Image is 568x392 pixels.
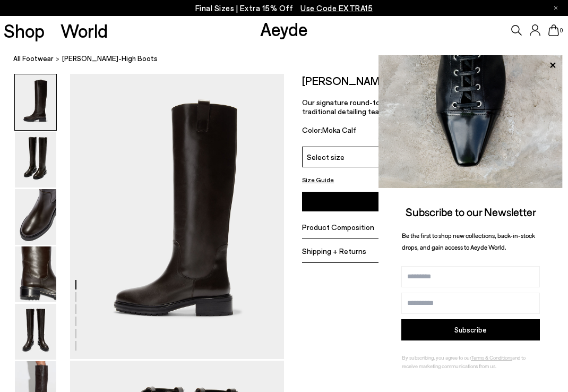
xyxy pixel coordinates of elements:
[406,205,536,218] span: Subscribe to our Newsletter
[402,232,535,251] span: Be the first to shop new collections, back-in-stock drops, and gain access to Aeyde World.
[302,192,550,211] button: Add to Cart
[13,45,568,74] nav: breadcrumb
[300,3,373,13] span: Navigate to /collections/ss25-final-sizes
[302,98,550,116] p: Our signature round-toe riding boot, [PERSON_NAME] showcases traditional detailing teamed with a ...
[13,53,54,64] a: All Footwear
[15,132,56,188] img: Henry Knee-High Boots - Image 2
[195,2,373,15] p: Final Sizes | Extra 15% Off
[559,28,564,33] span: 0
[302,246,366,255] span: Shipping + Returns
[15,74,56,130] img: Henry Knee-High Boots - Image 1
[402,354,471,361] span: By subscribing, you agree to our
[4,21,45,40] a: Shop
[548,24,559,36] a: 0
[15,246,56,302] img: Henry Knee-High Boots - Image 4
[302,125,505,138] div: Color:
[322,125,356,134] span: Moka Calf
[61,21,108,40] a: World
[302,223,374,232] span: Product Composition
[15,304,56,360] img: Henry Knee-High Boots - Image 5
[15,189,56,245] img: Henry Knee-High Boots - Image 3
[471,354,512,361] a: Terms & Conditions
[307,151,345,163] span: Select size
[302,173,334,186] button: Size Guide
[62,53,158,64] span: [PERSON_NAME]-High Boots
[302,74,446,87] h2: [PERSON_NAME]-High Boots
[260,18,308,40] a: Aeyde
[378,55,563,188] img: ca3f721fb6ff708a270709c41d776025.jpg
[401,319,540,340] button: Subscribe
